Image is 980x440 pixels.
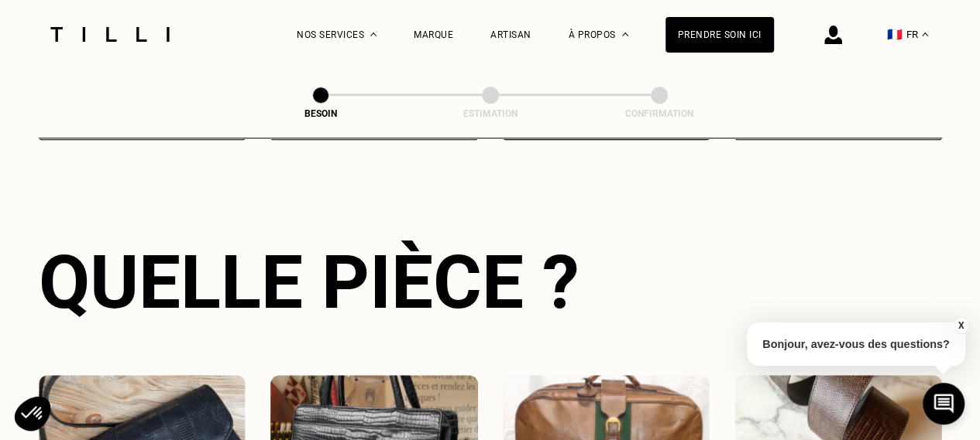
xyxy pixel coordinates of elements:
[45,27,175,42] img: Logo du service de couturière Tilli
[953,317,968,334] button: X
[887,27,903,42] span: 🇫🇷
[39,239,942,326] div: Quelle pièce ?
[490,29,531,40] a: Artisan
[413,108,568,119] div: Estimation
[370,32,377,36] img: Menu déroulant
[665,17,774,53] a: Prendre soin ici
[747,322,965,366] p: Bonjour, avez-vous des questions?
[922,32,928,36] img: menu déroulant
[622,32,628,36] img: Menu déroulant à propos
[824,26,842,44] img: icône connexion
[582,108,737,119] div: Confirmation
[243,108,398,119] div: Besoin
[414,29,453,40] a: Marque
